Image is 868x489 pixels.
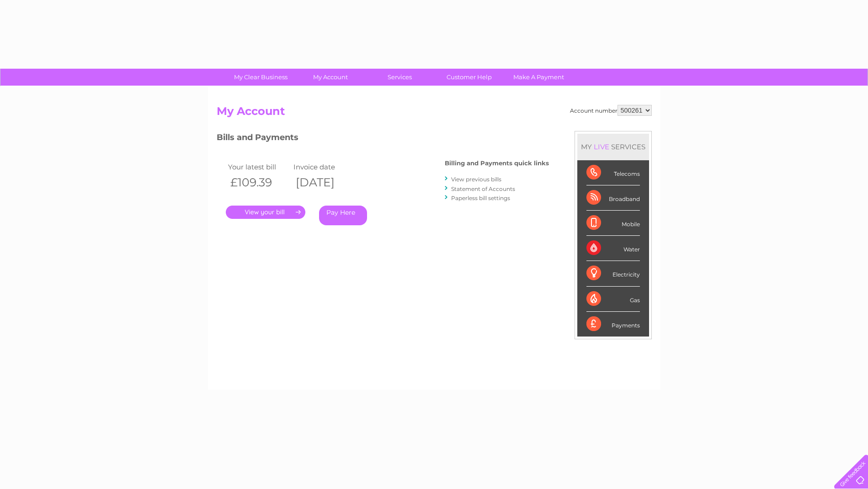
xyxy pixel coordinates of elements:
h2: My Account [217,105,652,122]
div: Broadband [586,185,640,211]
a: My Clear Business [223,69,298,86]
h3: Bills and Payments [217,131,549,147]
a: Services [362,69,437,86]
div: Telecoms [586,160,640,185]
div: Gas [586,287,640,312]
td: Your latest bill [226,161,292,173]
div: LIVE [592,142,611,151]
a: My Account [293,69,368,86]
h4: Billing and Payments quick links [445,160,549,167]
a: Paperless bill settings [451,195,510,201]
td: Invoice date [291,161,357,173]
a: Customer Help [431,69,507,86]
div: Electricity [586,261,640,286]
div: MY SERVICES [577,134,649,160]
a: Pay Here [319,206,367,225]
a: . [226,206,305,219]
div: Water [586,236,640,261]
div: Payments [586,312,640,337]
div: Account number [570,105,652,116]
a: Make A Payment [501,69,576,86]
a: View previous bills [451,176,501,183]
th: [DATE] [291,173,357,192]
th: £109.39 [226,173,292,192]
a: Statement of Accounts [451,185,515,192]
div: Mobile [586,211,640,236]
